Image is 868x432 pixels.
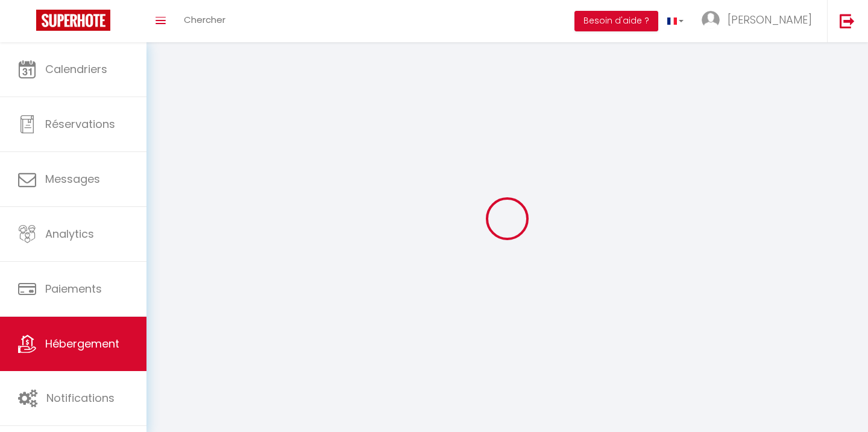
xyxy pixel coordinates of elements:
[45,116,115,132] span: Réservations
[45,171,100,186] span: Messages
[45,336,119,351] span: Hébergement
[702,11,720,29] img: ...
[36,10,110,31] img: Super Booking
[45,62,107,77] span: Calendriers
[45,226,94,241] span: Analytics
[728,12,812,27] span: [PERSON_NAME]
[10,5,46,41] button: Open LiveChat chat widget
[574,11,658,31] button: Besoin d'aide ?
[184,13,225,26] span: Chercher
[46,390,115,405] span: Notifications
[840,13,855,28] img: logout
[45,281,102,296] span: Paiements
